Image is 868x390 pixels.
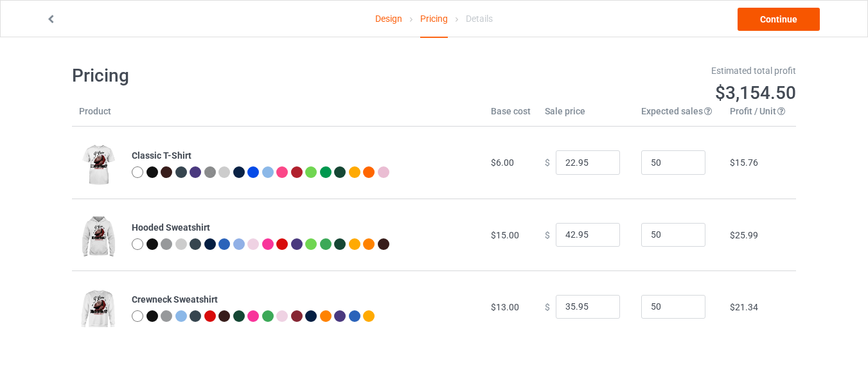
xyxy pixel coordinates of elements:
[443,64,797,77] div: Estimated total profit
[466,1,493,37] div: Details
[545,157,550,168] span: $
[491,157,514,168] span: $6.00
[545,301,550,312] span: $
[730,157,758,168] span: $15.76
[132,222,210,233] b: Hooded Sweatshirt
[484,105,538,127] th: Base cost
[132,294,218,305] b: Crewneck Sweatshirt
[634,105,723,127] th: Expected sales
[375,1,402,37] a: Design
[538,105,634,127] th: Sale price
[420,1,448,38] div: Pricing
[72,64,425,87] h1: Pricing
[730,230,758,240] span: $25.99
[738,8,820,31] a: Continue
[723,105,796,127] th: Profit / Unit
[545,229,550,240] span: $
[132,150,191,161] b: Classic T-Shirt
[730,302,758,312] span: $21.34
[491,230,519,240] span: $15.00
[72,105,125,127] th: Product
[204,166,216,178] img: heather_texture.png
[715,82,796,103] span: $3,154.50
[491,302,519,312] span: $13.00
